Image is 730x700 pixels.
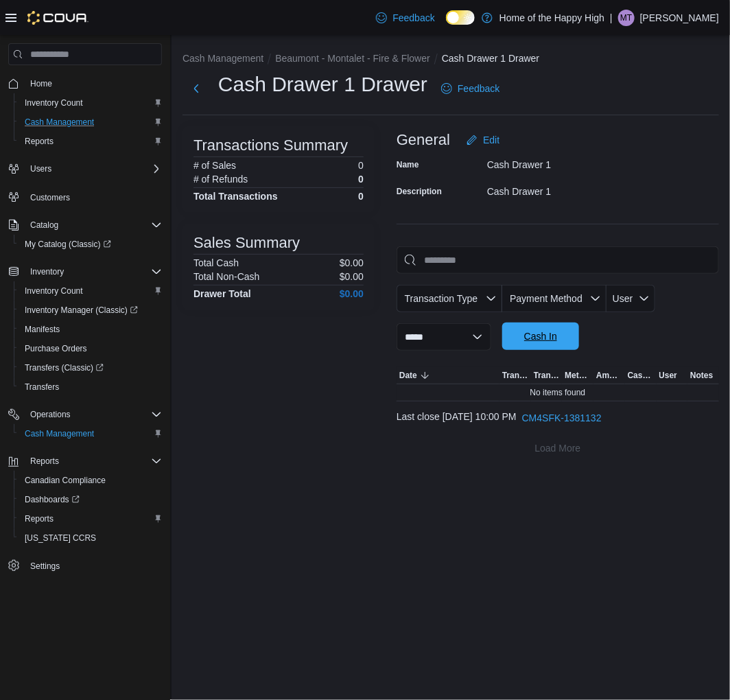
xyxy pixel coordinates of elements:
[19,360,109,376] a: Transfers (Classic)
[14,490,167,509] a: Dashboards
[19,425,99,442] a: Cash Management
[446,25,447,25] span: Dark Mode
[397,186,442,197] label: Description
[19,425,162,442] span: Cash Management
[483,133,499,147] span: Edit
[535,441,581,455] span: Load More
[25,513,54,524] span: Reports
[14,424,167,443] button: Cash Management
[193,191,278,202] h4: Total Transactions
[19,283,89,299] a: Inventory Count
[19,236,162,253] span: My Catalog (Classic)
[14,235,167,254] a: My Catalog (Classic)
[499,10,604,26] p: Home of the Happy High
[193,160,236,171] h6: # of Sales
[397,159,419,170] label: Name
[14,471,167,490] button: Canadian Compliance
[340,288,364,299] h4: $0.00
[19,95,89,111] a: Inventory Count
[30,456,59,467] span: Reports
[657,367,688,384] button: User
[659,370,678,381] span: User
[182,51,719,68] nav: An example of EuiBreadcrumbs
[596,370,622,381] span: Amount
[14,281,167,301] button: Inventory Count
[19,95,162,111] span: Inventory Count
[510,293,582,304] span: Payment Method
[8,68,162,611] nav: Complex example
[25,428,94,439] span: Cash Management
[182,75,210,102] button: Next
[25,362,104,373] span: Transfers (Classic)
[25,557,162,574] span: Settings
[25,189,75,206] a: Customers
[358,174,364,185] p: 0
[534,370,560,381] span: Transaction #
[358,160,364,171] p: 0
[30,192,70,203] span: Customers
[19,114,99,130] a: Cash Management
[25,558,65,574] a: Settings
[14,509,167,528] button: Reports
[499,367,531,384] button: Transaction Type
[3,262,167,281] button: Inventory
[25,494,80,505] span: Dashboards
[19,511,162,527] span: Reports
[19,530,162,546] span: Washington CCRS
[182,53,263,64] button: Cash Management
[458,82,499,95] span: Feedback
[25,217,64,233] button: Catalog
[30,163,51,174] span: Users
[19,114,162,130] span: Cash Management
[3,187,167,207] button: Customers
[3,73,167,93] button: Home
[618,10,635,26] div: Maeryn Thrall
[218,71,427,98] h1: Cash Drawer 1 Drawer
[392,11,434,25] span: Feedback
[19,530,102,546] a: [US_STATE] CCRS
[193,137,348,154] h3: Transactions Summary
[25,136,54,147] span: Reports
[275,53,430,64] button: Beaumont - Montalet - Fire & Flower
[193,235,300,251] h3: Sales Summary
[193,257,239,268] h6: Total Cash
[502,285,607,312] button: Payment Method
[193,174,248,185] h6: # of Refunds
[25,75,162,92] span: Home
[442,53,539,64] button: Cash Drawer 1 Drawer
[19,340,162,357] span: Purchase Orders
[30,561,60,572] span: Settings
[25,305,138,316] span: Inventory Manager (Classic)
[14,301,167,320] a: Inventory Manager (Classic)
[397,404,719,432] div: Last close [DATE] 10:00 PM
[607,285,655,312] button: User
[3,215,167,235] button: Catalog
[14,132,167,151] button: Reports
[3,556,167,576] button: Settings
[517,404,607,432] button: CM4SFK-1381132
[628,370,654,381] span: Cash Back
[565,370,591,381] span: Method
[19,491,85,508] a: Dashboards
[30,409,71,420] span: Operations
[340,271,364,282] p: $0.00
[25,406,162,423] span: Operations
[25,453,162,469] span: Reports
[524,329,557,343] span: Cash In
[19,379,162,395] span: Transfers
[25,264,162,280] span: Inventory
[620,10,632,26] span: MT
[358,191,364,202] h4: 0
[531,367,563,384] button: Transaction #
[25,324,60,335] span: Manifests
[397,132,450,148] h3: General
[436,75,505,102] a: Feedback
[14,93,167,113] button: Inventory Count
[530,387,586,398] span: No items found
[19,511,59,527] a: Reports
[690,370,713,381] span: Notes
[19,133,162,150] span: Reports
[19,472,162,489] span: Canadian Compliance
[610,10,613,26] p: |
[30,78,52,89] span: Home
